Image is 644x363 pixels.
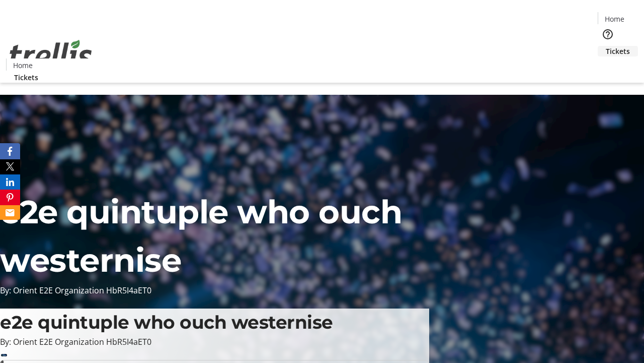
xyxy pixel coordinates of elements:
a: Home [598,14,630,24]
a: Tickets [598,46,638,56]
button: Help [598,24,618,44]
span: Home [605,14,624,24]
span: Tickets [606,46,630,56]
a: Home [7,60,39,71]
button: Cart [598,56,618,77]
img: Orient E2E Organization HbR5I4aET0's Logo [6,29,96,79]
span: Tickets [14,72,38,83]
span: Home [13,60,33,71]
a: Tickets [6,72,46,83]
